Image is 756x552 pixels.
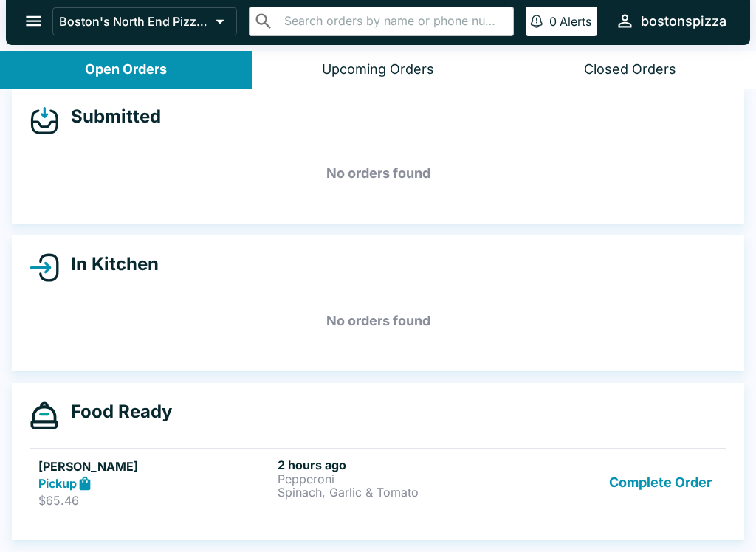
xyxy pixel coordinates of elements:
strong: Pickup [38,476,77,491]
div: Closed Orders [584,61,676,78]
p: Spinach, Garlic & Tomato [278,486,511,499]
h5: No orders found [30,147,726,200]
input: Search orders by name or phone number [280,11,507,32]
p: $65.46 [38,493,272,508]
div: bostonspizza [641,13,726,30]
button: bostonspizza [609,5,732,37]
button: Boston's North End Pizza Bakery [52,7,237,35]
div: Upcoming Orders [322,61,434,78]
button: Complete Order [603,458,718,508]
button: open drawer [15,2,52,40]
h5: [PERSON_NAME] [38,458,272,475]
h4: Submitted [59,106,161,128]
a: [PERSON_NAME]Pickup$65.462 hours agoPepperoniSpinach, Garlic & TomatoComplete Order [30,448,726,517]
h5: No orders found [30,294,726,348]
h4: In Kitchen [59,253,159,275]
p: Pepperoni [278,472,511,486]
p: 0 [549,14,557,29]
p: Boston's North End Pizza Bakery [59,14,210,29]
p: Alerts [560,14,591,29]
h6: 2 hours ago [278,458,511,472]
div: Open Orders [85,61,167,78]
h4: Food Ready [59,401,172,423]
